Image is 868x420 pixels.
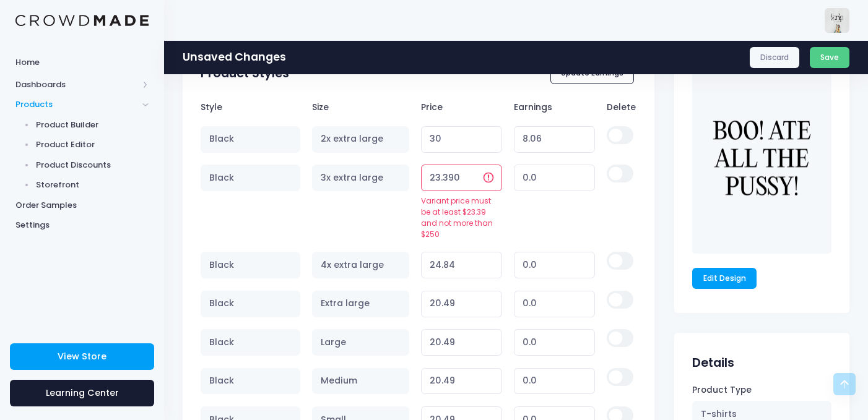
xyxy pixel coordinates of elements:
[415,95,508,119] th: Price
[810,47,850,68] button: Save
[36,139,149,151] span: Product Editor
[15,199,149,212] span: Order Samples
[601,95,636,119] th: Delete
[692,69,831,254] img: boo black
[15,98,138,111] span: Products
[825,8,849,33] img: User
[201,95,306,119] th: Style
[306,95,415,119] th: Size
[15,219,149,231] span: Settings
[36,179,149,191] span: Storefront
[15,79,138,91] span: Dashboards
[36,119,149,131] span: Product Builder
[10,380,154,406] a: Learning Center
[36,159,149,171] span: Product Discounts
[692,384,752,396] label: Product Type
[692,268,757,289] a: Edit Design
[10,343,154,370] a: View Store
[750,47,800,68] a: Discard
[46,387,119,399] span: Learning Center
[183,51,286,64] h1: Unsaved Changes
[421,195,502,240] span: Variant price must be at least $23.39 and not more than $250
[15,15,149,27] img: Logo
[201,66,289,80] h2: Product Styles
[692,356,734,370] h2: Details
[58,350,106,362] span: View Store
[15,56,149,69] span: Home
[508,95,601,119] th: Earnings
